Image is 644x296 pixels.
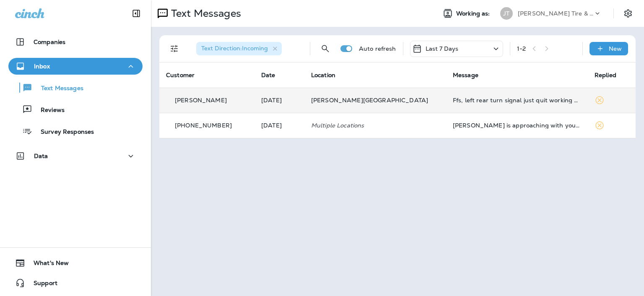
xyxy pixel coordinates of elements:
[8,254,143,271] button: What's New
[621,6,636,21] button: Settings
[311,71,335,79] span: Location
[500,7,513,20] div: JT
[34,39,65,45] p: Companies
[518,10,593,17] p: [PERSON_NAME] Tire & Auto
[175,122,232,129] p: [PHONE_NUMBER]
[453,97,581,104] div: Ffs, left rear turn signal just quit working again
[8,275,143,291] button: Support
[8,79,143,96] button: Text Messages
[25,260,69,270] span: What's New
[33,85,83,93] p: Text Messages
[359,45,396,52] p: Auto refresh
[125,5,148,22] button: Collapse Sidebar
[609,45,622,52] p: New
[517,45,526,52] div: 1 - 2
[32,106,65,114] p: Reviews
[32,128,94,136] p: Survey Responses
[456,10,492,17] span: Working as:
[261,122,298,129] p: Aug 14, 2025 08:08 AM
[34,153,48,159] p: Data
[311,96,428,104] span: [PERSON_NAME][GEOGRAPHIC_DATA]
[453,122,581,129] div: Wilfredo is approaching with your order from 1-800 Radiator. Your Dasher will hand the order to you.
[201,44,268,52] span: Text Direction : Incoming
[8,148,143,164] button: Data
[8,34,143,50] button: Companies
[8,122,143,140] button: Survey Responses
[168,7,241,20] p: Text Messages
[34,63,50,70] p: Inbox
[261,97,298,104] p: Aug 18, 2025 10:59 AM
[175,97,227,104] p: [PERSON_NAME]
[25,280,57,290] span: Support
[196,42,282,55] div: Text Direction:Incoming
[317,40,334,57] button: Search Messages
[166,40,183,57] button: Filters
[426,45,459,52] p: Last 7 Days
[595,71,616,79] span: Replied
[166,71,195,79] span: Customer
[8,101,143,118] button: Reviews
[8,58,143,75] button: Inbox
[261,71,275,79] span: Date
[311,122,439,129] p: Multiple Locations
[453,71,478,79] span: Message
